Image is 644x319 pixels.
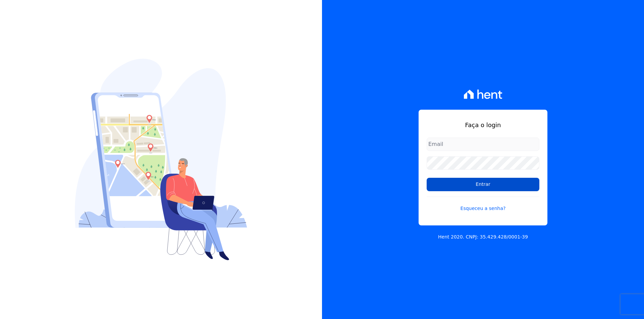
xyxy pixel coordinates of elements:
[427,197,539,212] a: Esqueceu a senha?
[427,138,539,151] input: Email
[438,233,528,241] p: Hent 2020. CNPJ: 35.429.428/0001-39
[427,178,539,191] input: Entrar
[75,59,247,260] img: Login
[427,120,539,129] h1: Faça o login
